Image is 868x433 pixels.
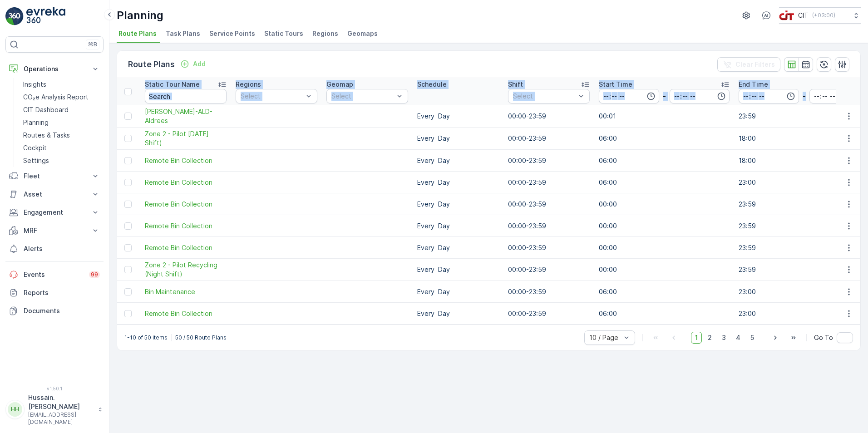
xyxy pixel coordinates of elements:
[124,266,132,273] div: Toggle Row Selected
[145,178,227,187] span: Remote Bin Collection
[23,118,49,127] p: Planning
[24,244,100,253] p: Alerts
[508,80,523,89] p: Shift
[124,179,132,186] div: Toggle Row Selected
[5,386,104,391] span: v 1.50.1
[145,261,227,279] a: Zone 2 - Pilot Recycling (Night Shift)
[417,134,499,143] p: Every Day
[508,243,590,252] p: 00:00-23:59
[24,270,84,279] p: Events
[124,288,132,295] div: Toggle Row Selected
[798,11,809,20] p: CIT
[508,112,590,121] p: 00:00-23:59
[23,156,49,165] p: Settings
[779,7,861,24] button: CIT(+03:00)
[312,29,338,38] span: Regions
[5,266,104,284] a: Events99
[599,156,730,165] p: 06:00
[128,58,175,71] p: Route Plans
[175,334,227,341] p: 50 / 50 Route Plans
[24,190,85,199] p: Asset
[347,29,378,38] span: Geomaps
[417,80,447,89] p: Schedule
[599,309,730,318] p: 06:00
[193,59,206,69] p: Add
[718,332,730,344] span: 3
[417,200,499,209] p: Every Day
[417,156,499,165] p: Every Day
[417,265,499,274] p: Every Day
[417,112,499,121] p: Every Day
[145,200,227,209] a: Remote Bin Collection
[20,116,104,129] a: Planning
[26,7,65,25] img: logo_light-DOdMpM7g.png
[23,131,70,140] p: Routes & Tasks
[599,80,632,89] p: Start Time
[599,221,730,231] p: 00:00
[8,402,22,417] div: HH
[5,7,24,25] img: logo
[717,57,780,72] button: Clear Filters
[417,178,499,187] p: Every Day
[779,10,794,20] img: cit-logo_pOk6rL0.png
[145,80,200,89] p: Static Tour Name
[124,334,168,341] p: 1-10 of 50 items
[24,172,85,181] p: Fleet
[508,287,590,296] p: 00:00-23:59
[24,208,85,217] p: Engagement
[5,167,104,185] button: Fleet
[599,89,730,103] div: -
[508,265,590,274] p: 00:00-23:59
[145,156,227,165] a: Remote Bin Collection
[331,92,394,101] p: Select
[599,134,730,143] p: 06:00
[5,240,104,258] a: Alerts
[145,243,227,252] a: Remote Bin Collection
[124,201,132,208] div: Toggle Row Selected
[732,332,745,344] span: 4
[145,287,227,296] a: Bin Maintenance
[118,29,157,38] span: Route Plans
[814,333,833,342] span: Go To
[5,60,104,78] button: Operations
[599,178,730,187] p: 06:00
[241,92,303,101] p: Select
[812,12,835,19] p: ( +03:00 )
[91,271,98,278] p: 99
[209,29,255,38] span: Service Points
[417,287,499,296] p: Every Day
[23,143,47,153] p: Cockpit
[508,309,590,318] p: 00:00-23:59
[20,142,104,154] a: Cockpit
[5,284,104,302] a: Reports
[145,107,227,125] span: [PERSON_NAME]-ALD-Aldrees
[145,129,227,148] a: Zone 2 - Pilot Recycling (Day Shift)
[20,154,104,167] a: Settings
[145,309,227,318] a: Remote Bin Collection
[236,80,261,89] p: Regions
[417,221,499,231] p: Every Day
[513,92,576,101] p: Select
[124,113,132,120] div: Toggle Row Selected
[5,203,104,221] button: Engagement
[20,103,104,116] a: CIT Dashboard
[23,80,46,89] p: Insights
[124,244,132,251] div: Toggle Row Selected
[24,64,85,74] p: Operations
[5,221,104,240] button: MRF
[28,411,94,426] p: [EMAIL_ADDRESS][DOMAIN_NAME]
[88,41,97,48] p: ⌘B
[508,178,590,187] p: 00:00-23:59
[5,393,104,426] button: HHHussain.[PERSON_NAME][EMAIL_ADDRESS][DOMAIN_NAME]
[145,129,227,148] span: Zone 2 - Pilot [DATE] Shift)
[23,105,69,114] p: CIT Dashboard
[508,134,590,143] p: 00:00-23:59
[145,221,227,231] a: Remote Bin Collection
[145,89,227,103] input: Search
